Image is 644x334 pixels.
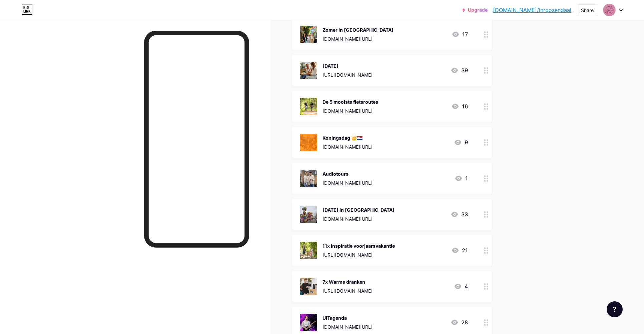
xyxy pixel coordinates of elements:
[323,134,373,141] div: Koningsdag 👑🇳🇱
[493,6,571,14] a: [DOMAIN_NAME]/inroosendaal
[323,98,378,105] div: De 5 mooiste fietsroutes
[300,26,317,43] img: Zomer in Roosendaal
[323,251,395,258] div: [URL][DOMAIN_NAME]
[323,71,373,78] div: [URL][DOMAIN_NAME]
[451,318,468,326] div: 28
[300,62,317,79] img: Pinksteren
[323,242,395,249] div: 11x Inspiratie voorjaarsvakantie
[462,7,488,13] a: Upgrade
[323,170,373,177] div: Audiotours
[451,210,468,218] div: 33
[454,138,468,146] div: 9
[300,98,317,115] img: De 5 mooiste fietsroutes
[323,323,373,330] div: [DOMAIN_NAME][URL]
[454,282,468,290] div: 4
[603,4,616,16] img: roosendaal
[323,179,373,186] div: [DOMAIN_NAME][URL]
[323,215,395,222] div: [DOMAIN_NAME][URL]
[451,102,468,110] div: 16
[323,35,394,42] div: [DOMAIN_NAME][URL]
[323,107,378,114] div: [DOMAIN_NAME][URL]
[323,26,394,33] div: Zomer in [GEOGRAPHIC_DATA]
[300,278,317,295] img: 7x Warme dranken
[581,7,594,14] div: Share
[451,66,468,74] div: 39
[300,242,317,259] img: 11x Inspiratie voorjaarsvakantie
[323,143,373,150] div: [DOMAIN_NAME][URL]
[323,278,373,285] div: 7x Warme dranken
[323,287,373,294] div: [URL][DOMAIN_NAME]
[300,134,317,151] img: Koningsdag 👑🇳🇱
[300,314,317,331] img: UITagenda
[323,314,373,321] div: UITagenda
[323,62,373,69] div: [DATE]
[323,206,395,213] div: [DATE] in [GEOGRAPHIC_DATA]
[300,170,317,187] img: Audiotours
[452,30,468,38] div: 17
[451,246,468,254] div: 21
[455,174,468,182] div: 1
[300,206,317,223] img: Carnaval in Tullepetaonestad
